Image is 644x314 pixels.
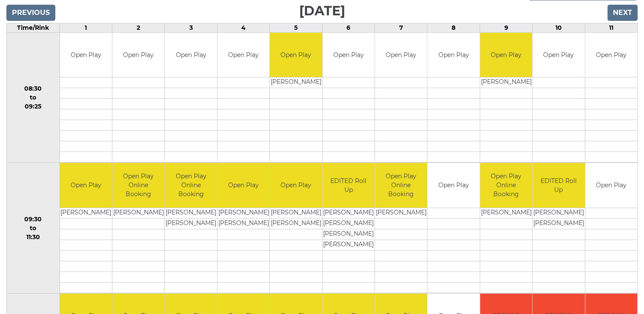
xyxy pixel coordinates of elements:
[480,33,532,77] td: Open Play
[585,23,638,32] td: 11
[323,208,375,218] td: [PERSON_NAME]
[60,163,112,208] td: Open Play
[532,208,584,218] td: [PERSON_NAME]
[480,77,532,88] td: [PERSON_NAME]
[585,163,638,208] td: Open Play
[480,163,532,208] td: Open Play Online Booking
[217,23,269,32] td: 4
[112,208,164,218] td: [PERSON_NAME]
[165,218,217,229] td: [PERSON_NAME]
[6,5,55,21] input: Previous
[323,240,375,250] td: [PERSON_NAME]
[270,163,322,208] td: Open Play
[165,23,217,32] td: 3
[165,163,217,208] td: Open Play Online Booking
[270,208,322,218] td: [PERSON_NAME]
[218,218,269,229] td: [PERSON_NAME]
[323,218,375,229] td: [PERSON_NAME]
[60,23,112,32] td: 1
[480,23,532,32] td: 9
[218,163,269,208] td: Open Play
[7,32,60,163] td: 08:30 to 09:25
[165,33,217,77] td: Open Play
[270,33,322,77] td: Open Play
[323,33,375,77] td: Open Play
[427,33,479,77] td: Open Play
[270,218,322,229] td: [PERSON_NAME]
[7,163,60,294] td: 09:30 to 11:30
[112,23,164,32] td: 2
[7,23,60,32] td: Time/Rink
[270,23,322,32] td: 5
[112,163,164,208] td: Open Play Online Booking
[532,23,585,32] td: 10
[427,23,480,32] td: 8
[585,33,638,77] td: Open Play
[60,208,112,218] td: [PERSON_NAME]
[607,5,638,21] input: Next
[322,23,375,32] td: 6
[532,33,584,77] td: Open Play
[427,163,479,208] td: Open Play
[375,23,427,32] td: 7
[375,163,427,208] td: Open Play Online Booking
[60,33,112,77] td: Open Play
[112,33,164,77] td: Open Play
[375,208,427,218] td: [PERSON_NAME]
[323,229,375,240] td: [PERSON_NAME]
[480,208,532,218] td: [PERSON_NAME]
[218,208,269,218] td: [PERSON_NAME]
[375,33,427,77] td: Open Play
[165,208,217,218] td: [PERSON_NAME]
[532,218,584,229] td: [PERSON_NAME]
[323,163,375,208] td: EDITED Roll Up
[532,163,584,208] td: EDITED Roll Up
[218,33,269,77] td: Open Play
[270,77,322,88] td: [PERSON_NAME]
